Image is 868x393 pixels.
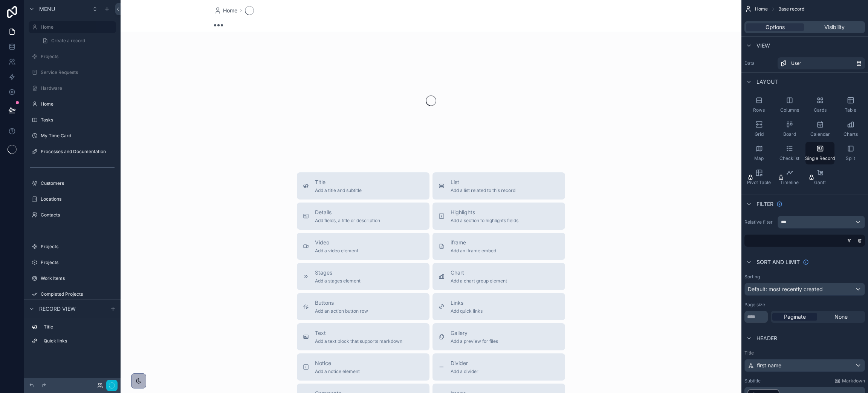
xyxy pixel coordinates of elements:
button: Single Record [805,142,834,164]
label: Contacts [41,212,115,218]
a: Home [29,21,116,33]
span: Visibility [824,23,845,31]
span: None [834,313,848,321]
span: Map [754,155,764,161]
button: first name [744,359,865,372]
a: Locations [29,193,116,205]
label: Subtitle [744,378,761,384]
span: Columns [780,107,799,113]
span: Markdown [842,378,865,384]
a: Create a record [38,35,116,47]
span: Table [845,107,856,113]
span: Gantt [814,180,826,186]
label: Home [41,24,112,30]
span: Timeline [780,180,799,186]
span: Paginate [784,313,806,321]
span: Options [766,23,785,31]
span: Checklist [779,155,799,161]
a: Contacts [29,209,116,221]
a: Customers [29,177,116,189]
span: Cards [814,107,827,113]
span: Header [756,335,777,342]
a: Home [214,7,237,14]
a: Hardware [29,82,116,94]
label: Relative filter [744,219,775,225]
label: Projects [41,54,115,60]
label: Customers [41,180,115,186]
span: Create a record [51,38,85,44]
span: Grid [755,131,764,137]
label: Work Items [41,275,115,281]
a: Completed Projects [29,288,116,300]
span: User [791,60,801,66]
button: Split [836,142,865,164]
button: Map [744,142,773,164]
button: Default: most recently created [744,283,865,296]
button: Grid [744,118,773,140]
a: Processes and Documentation [29,146,116,158]
label: Service Requests [41,69,115,75]
label: My Time Card [41,133,115,139]
label: Locations [41,196,115,202]
span: Calendar [810,131,830,137]
button: Columns [775,94,804,116]
span: Menu [39,5,55,13]
a: User [778,57,865,69]
label: Hardware [41,85,115,91]
label: Data [744,60,775,66]
span: Default: most recently created [748,286,823,292]
button: Table [836,94,865,116]
span: Layout [756,78,778,86]
button: Rows [744,94,773,116]
label: Home [41,101,115,107]
label: Processes and Documentation [41,149,115,155]
button: Charts [836,118,865,140]
span: Charts [844,131,858,137]
label: Page size [744,302,765,308]
label: Title [744,350,865,356]
a: Service Requests [29,66,116,78]
div: scrollable content [24,318,121,355]
label: Quick links [44,338,113,344]
button: Pivot Table [744,166,773,189]
label: Sorting [744,274,760,280]
label: Tasks [41,117,115,123]
span: View [756,42,770,49]
label: Title [44,324,113,330]
a: My Time Card [29,130,116,142]
button: Gantt [805,166,834,189]
a: Tasks [29,114,116,126]
button: Calendar [805,118,834,140]
button: Timeline [775,166,804,189]
span: Filter [756,200,773,208]
a: Home [29,98,116,110]
a: Markdown [834,378,865,384]
button: Board [775,118,804,140]
label: Completed Projects [41,291,115,297]
span: Rows [753,107,765,113]
a: Projects [29,256,116,269]
span: Home [223,7,237,14]
span: Record view [39,305,76,313]
span: Sort And Limit [756,258,800,266]
a: Projects [29,51,116,63]
span: Split [846,155,855,161]
span: Home [755,6,768,12]
button: Checklist [775,142,804,164]
label: Projects [41,244,115,250]
span: first name [757,362,781,369]
span: Pivot Table [747,180,771,186]
label: Projects [41,259,115,266]
span: Board [783,131,796,137]
button: Cards [805,94,834,116]
span: Base record [778,6,804,12]
a: Projects [29,241,116,253]
span: Single Record [805,155,835,161]
a: Work Items [29,272,116,284]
